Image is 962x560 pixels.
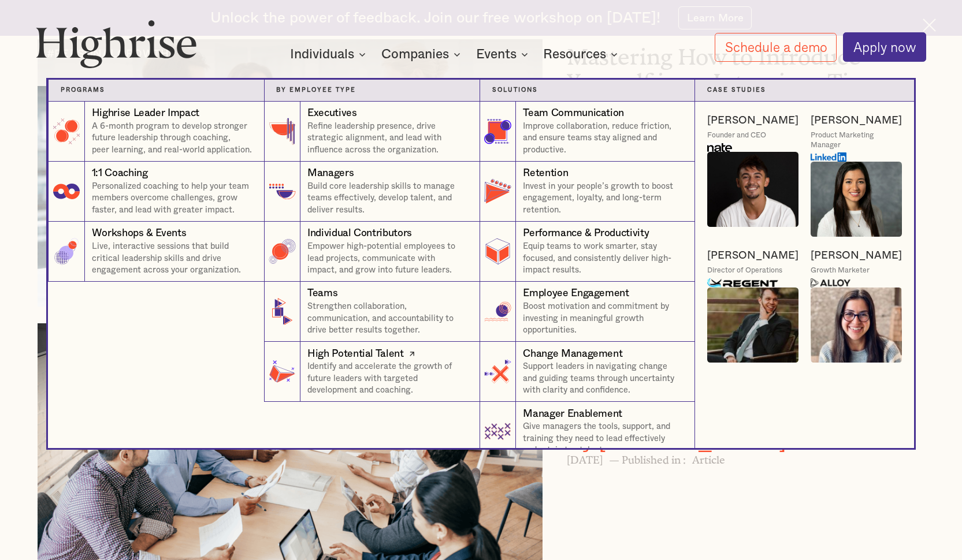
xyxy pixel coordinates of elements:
h6: [DATE] [567,451,603,464]
p: A 6-month program to develop stronger future leadership through coaching, peer learning, and real... [92,121,252,156]
div: Executives [307,106,356,121]
div: Employee Engagement [523,286,629,301]
p: Give managers the tools, support, and training they need to lead effectively and retain top talent. [523,421,682,456]
a: [PERSON_NAME] [707,114,798,128]
p: Improve collaboration, reduce friction, and ensure teams stay aligned and productive. [523,121,682,156]
p: Strengthen collaboration, communication, and accountability to drive better results together. [307,301,467,336]
strong: By Employee Type [276,87,356,93]
div: Change Management [523,347,622,361]
strong: Programs [61,87,105,93]
div: Workshops & Events [92,226,187,241]
p: Invest in your people’s growth to boost engagement, loyalty, and long-term retention. [523,181,682,216]
nav: Companies [135,55,828,447]
a: [PERSON_NAME] [707,249,798,263]
div: Retention [523,166,568,181]
a: Schedule a demo [715,33,837,62]
p: Boost motivation and commitment by investing in meaningful growth opportunities. [523,301,682,336]
h6: — Published in : [609,451,686,464]
a: Manager EnablementGive managers the tools, support, and training they need to lead effectively an... [480,402,695,462]
a: ExecutivesRefine leadership presence, drive strategic alignment, and lead with influence across t... [264,102,480,162]
p: Identify and accelerate the growth of future leaders with targeted development and coaching. [307,361,467,396]
a: Job candidate smiling and introducing themselves confidently during an interview.#PERSONALGROWTHM... [38,39,924,307]
div: Highrise Leader Impact [92,106,199,121]
a: Change ManagementSupport leaders in navigating change and guiding teams through uncertainty with ... [480,342,695,402]
a: Workshops & EventsLive, interactive sessions that build critical leadership skills and drive enga... [48,222,263,282]
div: Founder and CEO [707,130,766,140]
div: Manager Enablement [523,407,622,421]
a: Team CommunicationImprove collaboration, reduce friction, and ensure teams stay aligned and produ... [480,102,695,162]
a: ManagersBuild core leadership skills to manage teams effectively, develop talent, and deliver res... [264,162,480,222]
a: High Potential TalentIdentify and accelerate the growth of future leaders with targeted developme... [264,342,480,402]
p: Refine leadership presence, drive strategic alignment, and lead with influence across the organiz... [307,121,467,156]
h3: Mastering Leadership Tools: Strategies for Effective Management and Team Success. [567,323,889,452]
div: High Potential Talent [307,347,404,361]
p: Personalized coaching to help your team members overcome challenges, grow faster, and lead with g... [92,181,252,216]
p: Live, interactive sessions that build critical leadership skills and drive engagement across your... [92,241,252,276]
a: 1:1 CoachingPersonalized coaching to help your team members overcome challenges, grow faster, and... [48,162,263,222]
div: Resources [543,47,621,61]
p: Build core leadership skills to manage teams effectively, develop talent, and deliver results. [307,181,467,216]
p: Support leaders in navigating change and guiding teams through uncertainty with clarity and confi... [523,361,682,396]
div: Individuals [290,47,369,61]
strong: Solutions [492,87,538,93]
a: Employee EngagementBoost motivation and commitment by investing in meaningful growth opportunities. [480,282,695,342]
h6: Article [692,451,725,464]
div: Resources [543,47,606,61]
div: #LEADERSHIP [47,332,127,344]
div: Teams [307,286,337,301]
a: Highrise Leader ImpactA 6-month program to develop stronger future leadership through coaching, p... [48,102,263,162]
div: Product Marketing Manager [811,130,902,150]
div: Companies [381,47,449,61]
div: Team Communication [523,106,624,121]
div: 1:1 Coaching [92,166,148,181]
img: Highrise logo [36,20,196,68]
p: Equip teams to work smarter, stay focused, and consistently deliver high-impact results. [523,241,682,276]
p: Empower high-potential employees to lead projects, communicate with impact, and grow into future ... [307,241,467,276]
div: Individuals [290,47,354,61]
strong: Case Studies [707,87,766,93]
a: Performance & ProductivityEquip teams to work smarter, stay focused, and consistently deliver hig... [480,222,695,282]
a: [PERSON_NAME] [811,249,902,263]
a: Individual ContributorsEmpower high-potential employees to lead projects, communicate with impact... [264,222,480,282]
div: Companies [381,47,464,61]
div: Individual Contributors [307,226,412,241]
div: Director of Operations [707,266,782,275]
a: Apply now [843,32,926,62]
div: Managers [307,166,354,181]
a: RetentionInvest in your people’s growth to boost engagement, loyalty, and long-term retention. [480,162,695,222]
a: [PERSON_NAME] [811,114,902,128]
div: Growth Marketer [811,266,870,275]
div: Events [476,47,517,61]
div: Events [476,47,532,61]
div: Performance & Productivity [523,226,649,241]
a: TeamsStrengthen collaboration, communication, and accountability to drive better results together. [264,282,480,342]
